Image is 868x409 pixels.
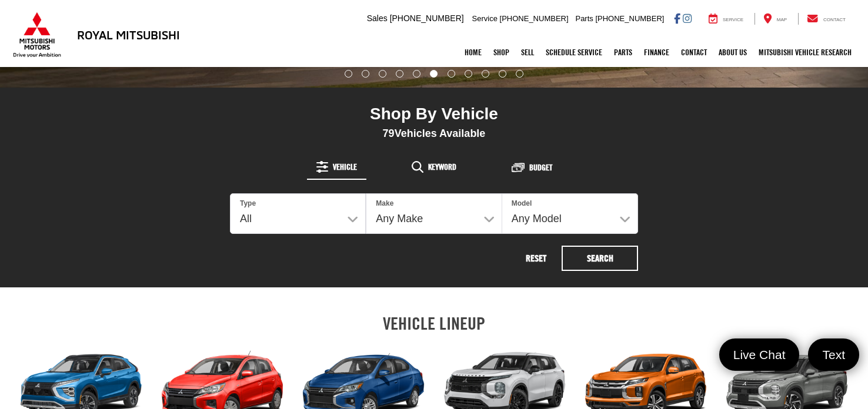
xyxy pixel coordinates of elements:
[638,38,675,67] a: Finance
[448,70,455,78] li: Go to slide number 7.
[430,70,438,78] li: Go to slide number 6.
[482,70,489,78] li: Go to slide number 9.
[376,199,393,209] label: Make
[77,28,180,41] h3: Royal Mitsubishi
[683,14,692,23] a: Instagram: Click to visit our Instagram page
[500,14,569,23] span: [PHONE_NUMBER]
[383,128,395,139] span: 79
[472,14,498,23] span: Service
[798,13,854,25] a: Contact
[459,38,488,67] a: Home
[428,163,456,171] span: Keyword
[413,70,420,78] li: Go to slide number 5.
[333,163,357,171] span: Vehicle
[499,70,506,78] li: Go to slide number 10.
[719,338,800,371] a: Live Chat
[777,17,787,22] span: Map
[808,338,859,371] a: Text
[465,70,472,78] li: Go to slide number 8.
[367,14,388,23] span: Sales
[390,14,464,23] span: [PHONE_NUMBER]
[674,14,680,23] a: Facebook: Click to visit our Facebook page
[575,14,593,23] span: Parts
[755,13,796,25] a: Map
[823,17,846,22] span: Contact
[675,38,713,67] a: Contact
[362,70,369,78] li: Go to slide number 2.
[608,38,638,67] a: Parts: Opens in a new tab
[753,38,857,67] a: Mitsubishi Vehicle Research
[396,70,403,78] li: Go to slide number 4.
[700,13,752,25] a: Service
[529,163,552,172] span: Budget
[540,38,608,67] a: Schedule Service: Opens in a new tab
[515,38,540,67] a: Sell
[230,127,638,140] div: Vehicles Available
[727,347,792,363] span: Live Chat
[345,70,352,78] li: Go to slide number 1.
[516,70,523,78] li: Go to slide number 11.
[488,38,515,67] a: Shop
[595,14,664,23] span: [PHONE_NUMBER]
[723,17,743,22] span: Service
[11,314,857,333] h2: VEHICLE LINEUP
[562,246,638,271] button: Search
[816,347,851,363] span: Text
[230,104,638,127] div: Shop By Vehicle
[512,246,559,271] button: Reset
[713,38,753,67] a: About Us
[240,199,256,209] label: Type
[379,70,386,78] li: Go to slide number 3.
[512,199,532,209] label: Model
[11,12,64,58] img: Mitsubishi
